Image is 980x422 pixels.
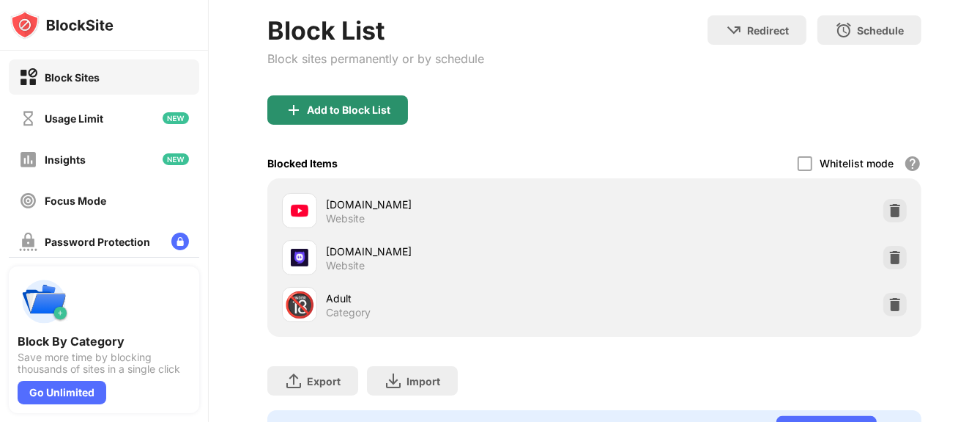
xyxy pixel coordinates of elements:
div: Schedule [857,24,904,37]
img: new-icon.svg [163,112,189,124]
div: Insights [45,153,86,166]
img: block-on.svg [19,68,37,87]
div: Website [326,259,365,272]
div: 🔞 [284,290,315,320]
div: Website [326,212,365,225]
div: Blocked Items [267,157,338,170]
div: Block Sites [45,71,100,84]
div: Password Protection [45,236,150,248]
div: [DOMAIN_NAME] [326,244,594,259]
img: favicons [291,202,308,219]
img: favicons [291,249,308,266]
img: lock-menu.svg [171,233,189,250]
div: Export [307,375,341,388]
div: [DOMAIN_NAME] [326,197,594,212]
div: Category [326,306,371,319]
img: focus-off.svg [19,192,37,210]
div: Block sites permanently or by schedule [267,51,484,66]
img: insights-off.svg [19,150,37,169]
img: password-protection-off.svg [19,233,37,251]
div: Adult [326,291,594,306]
div: Save more time by blocking thousands of sites in a single click [18,352,190,375]
img: push-categories.svg [18,275,70,328]
div: Block List [267,15,484,46]
div: Go Unlimited [18,381,106,404]
div: Import [407,375,440,388]
img: time-usage-off.svg [19,109,37,128]
img: logo-blocksite.svg [10,10,114,40]
img: new-icon.svg [163,153,189,165]
div: Block By Category [18,334,190,349]
div: Usage Limit [45,112,103,125]
div: Add to Block List [307,104,390,116]
div: Whitelist mode [820,157,894,170]
div: Focus Mode [45,194,106,207]
div: Redirect [747,24,789,37]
